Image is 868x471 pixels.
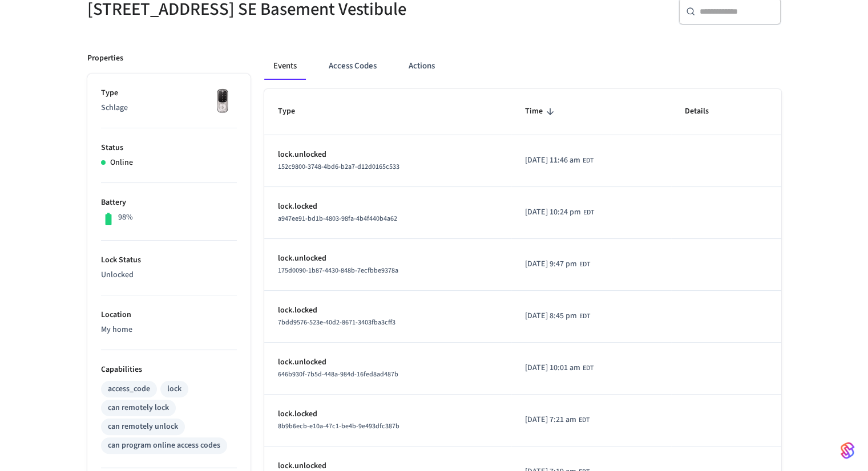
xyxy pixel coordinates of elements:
span: 7bdd9576-523e-40d2-8671-3403fba3cff3 [278,318,395,327]
span: EDT [579,259,590,270]
div: ant example [264,52,781,80]
p: My home [101,324,237,336]
span: Type [278,103,310,120]
p: lock.unlocked [278,253,498,265]
div: America/New_York [525,155,593,167]
p: Properties [87,52,123,64]
span: [DATE] 10:24 pm [525,206,580,218]
span: Time [525,103,558,120]
div: access_code [108,383,150,395]
p: lock.locked [278,201,498,213]
span: [DATE] 10:01 am [525,362,580,374]
div: can program online access codes [108,440,220,452]
span: [DATE] 8:45 pm [525,310,576,322]
span: [DATE] 9:47 pm [525,258,576,270]
p: lock.unlocked [278,149,498,161]
div: America/New_York [525,362,593,374]
span: 152c9800-3748-4bd6-b2a7-d12d0165c533 [278,162,399,172]
span: Details [685,103,724,120]
div: lock [167,383,181,395]
span: EDT [582,363,593,373]
p: Capabilities [101,364,237,376]
img: Yale Assure Touchscreen Wifi Smart Lock, Satin Nickel, Front [208,87,237,116]
span: [DATE] 7:21 am [525,414,576,426]
p: Type [101,87,237,99]
p: Online [110,157,133,169]
p: lock.locked [278,304,498,316]
p: Battery [101,197,237,209]
div: America/New_York [525,258,590,270]
span: 646b930f-7b5d-448a-984d-16fed8ad487b [278,370,398,379]
button: Access Codes [320,52,386,80]
div: can remotely unlock [108,421,178,433]
span: 175d0090-1b87-4430-848b-7ecfbbe9378a [278,266,398,275]
div: America/New_York [525,310,590,322]
div: can remotely lock [108,402,169,414]
img: SeamLogoGradient.69752ec5.svg [841,441,854,460]
p: Schlage [101,102,237,114]
p: lock.unlocked [278,356,498,368]
p: Unlocked [101,269,237,281]
span: EDT [582,156,593,166]
p: Status [101,142,237,154]
button: Events [264,52,306,80]
p: Lock Status [101,254,237,266]
button: Actions [399,52,444,80]
div: America/New_York [525,414,589,426]
span: EDT [579,311,590,322]
span: EDT [578,415,589,425]
div: America/New_York [525,206,594,218]
p: 98% [118,212,133,224]
span: 8b9b6ecb-e10a-47c1-be4b-9e493dfc387b [278,421,399,431]
p: Location [101,309,237,321]
span: a947ee91-bd1b-4803-98fa-4b4f440b4a62 [278,214,397,224]
p: lock.locked [278,408,498,420]
span: EDT [583,208,594,218]
span: [DATE] 11:46 am [525,155,580,167]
